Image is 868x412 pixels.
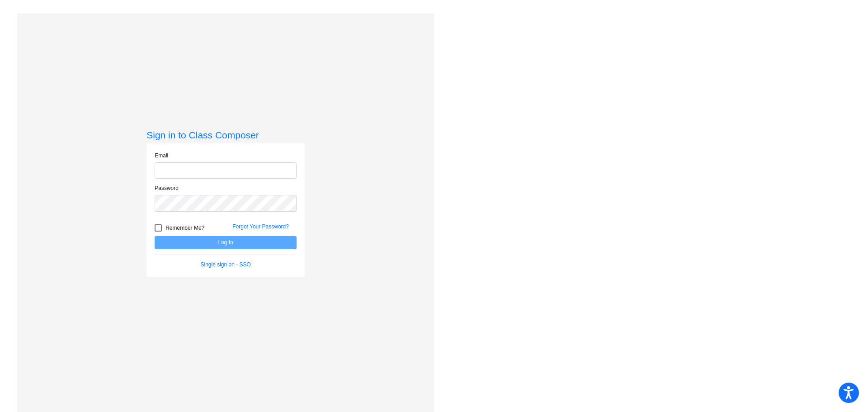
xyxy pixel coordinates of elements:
[155,236,297,249] button: Log In
[165,223,204,233] span: Remember Me?
[155,152,168,160] label: Email
[201,261,251,268] a: Single sign on - SSO
[155,184,179,192] label: Password
[232,223,289,230] a: Forgot Your Password?
[146,129,305,141] h3: Sign in to Class Composer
